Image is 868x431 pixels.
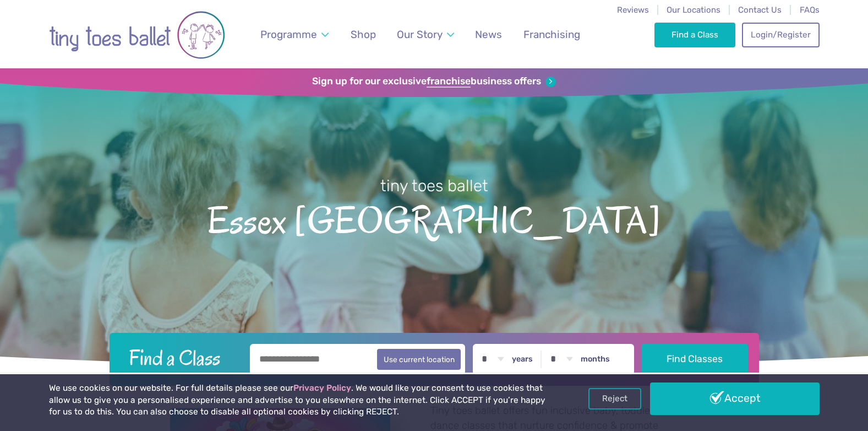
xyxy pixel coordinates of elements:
a: Our Locations [667,5,720,15]
h2: Find a Class [120,344,242,371]
a: FAQs [800,5,820,15]
span: Franchising [523,28,580,41]
a: Franchising [518,21,585,47]
a: Contact Us [738,5,782,15]
img: tiny toes ballet [49,7,225,63]
a: News [470,21,507,47]
a: Find a Class [654,23,735,47]
span: News [475,28,502,41]
label: months [581,354,610,364]
span: Our Story [397,28,443,41]
a: Reject [588,388,641,409]
strong: franchise [427,76,471,88]
a: Shop [345,21,381,47]
span: Programme [260,28,317,41]
p: We use cookies on our website. For full details please see our . We would like your consent to us... [49,382,550,418]
a: Privacy Policy [293,383,351,393]
a: Our Story [391,21,459,47]
a: Sign up for our exclusivefranchisebusiness offers [312,76,556,88]
span: Shop [351,28,376,41]
a: Programme [255,21,334,47]
small: tiny toes ballet [380,176,488,195]
span: Essex [GEOGRAPHIC_DATA] [19,197,849,241]
a: Accept [650,382,820,414]
label: years [512,354,533,364]
button: Use current location [377,349,461,370]
a: Login/Register [742,23,819,47]
button: Find Classes [642,344,748,375]
a: Reviews [617,5,649,15]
